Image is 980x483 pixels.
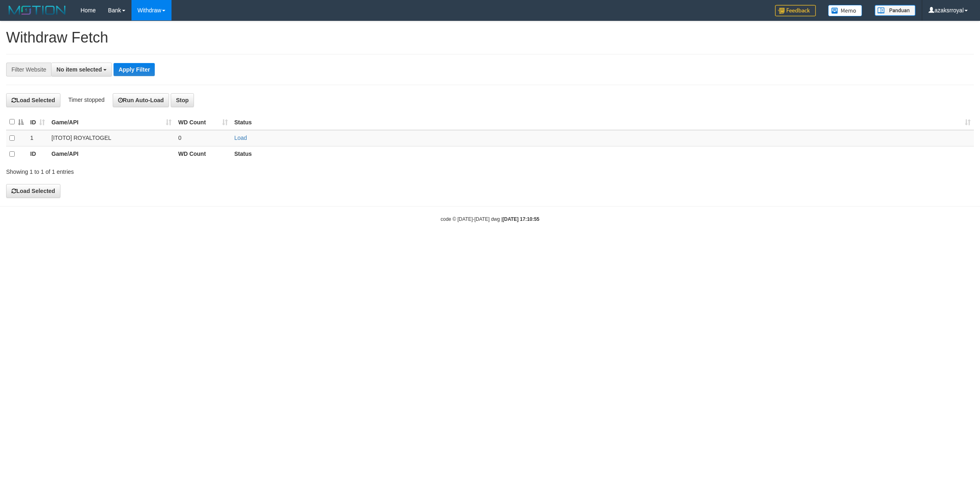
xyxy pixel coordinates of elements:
span: 0 [178,135,181,141]
button: Load Selected [6,93,60,107]
strong: [DATE] 17:10:55 [503,216,539,222]
img: panduan.png [875,5,915,16]
button: Apply Filter [114,63,155,76]
th: ID [27,146,48,162]
th: Game/API [48,146,175,162]
th: Game/API: activate to sort column ascending [48,114,175,130]
img: Feedback.jpg [775,5,816,16]
th: WD Count: activate to sort column ascending [175,114,231,130]
h1: Withdraw Fetch [6,29,974,46]
div: Filter Website [6,63,51,76]
small: code © [DATE]-[DATE] dwg | [441,216,539,222]
span: Timer stopped [68,97,105,103]
a: Load [234,135,247,141]
button: Run Auto-Load [113,93,169,107]
img: Button%20Memo.svg [828,5,862,16]
th: WD Count [175,146,231,162]
td: 1 [27,130,48,146]
td: [ITOTO] ROYALTOGEL [48,130,175,146]
div: Showing 1 to 1 of 1 entries [6,164,402,176]
button: Stop [171,93,194,107]
th: ID: activate to sort column ascending [27,114,48,130]
th: Status [231,146,974,162]
th: Status: activate to sort column ascending [231,114,974,130]
img: MOTION_logo.png [6,4,68,16]
button: Load Selected [6,184,60,198]
span: No item selected [56,66,102,73]
button: No item selected [51,63,112,76]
